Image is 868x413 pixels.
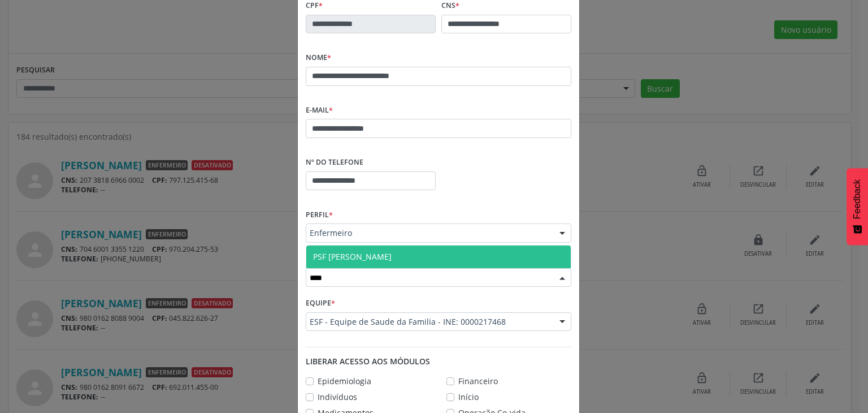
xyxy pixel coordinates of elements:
label: Início [458,391,479,403]
span: ESF - Equipe de Saude da Familia - INE: 0000217468 [310,316,548,328]
label: Financeiro [458,375,498,387]
span: PSF [PERSON_NAME] [313,251,392,262]
div: Liberar acesso aos módulos [306,355,571,367]
label: Nome [306,49,331,67]
button: Feedback - Mostrar pesquisa [847,168,868,245]
label: Indivíduos [318,391,357,403]
label: Perfil [306,206,333,223]
label: E-mail [306,102,333,119]
label: Epidemiologia [318,375,371,387]
span: Enfermeiro [310,227,548,239]
span: Feedback [852,179,862,219]
label: Nº do Telefone [306,154,363,171]
label: Equipe [306,295,335,312]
